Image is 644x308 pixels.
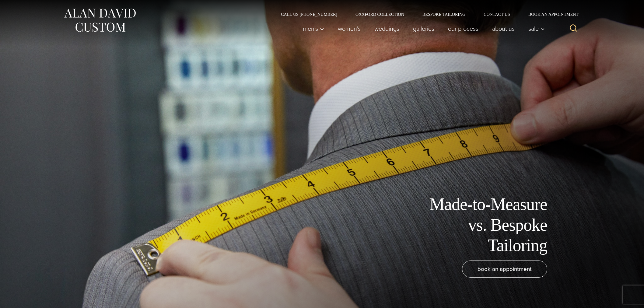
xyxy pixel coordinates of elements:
img: Alan David Custom [63,7,136,34]
a: Book an Appointment [519,12,581,16]
a: Contact Us [474,12,519,16]
span: book an appointment [478,264,532,273]
iframe: Opens a widget where you can chat to one of our agents [605,290,638,305]
a: book an appointment [462,261,547,278]
span: Men’s [303,26,324,32]
h1: Made-to-Measure vs. Bespoke Tailoring [410,194,547,256]
a: Call Us [PHONE_NUMBER] [272,12,346,16]
a: Our Process [441,23,485,35]
a: Women’s [331,23,368,35]
a: Bespoke Tailoring [413,12,474,16]
a: weddings [368,23,406,35]
a: Galleries [406,23,441,35]
nav: Secondary Navigation [272,12,581,16]
button: View Search Form [566,21,581,36]
a: Oxxford Collection [346,12,413,16]
a: About Us [485,23,522,35]
span: Sale [528,26,545,32]
nav: Primary Navigation [296,23,548,35]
